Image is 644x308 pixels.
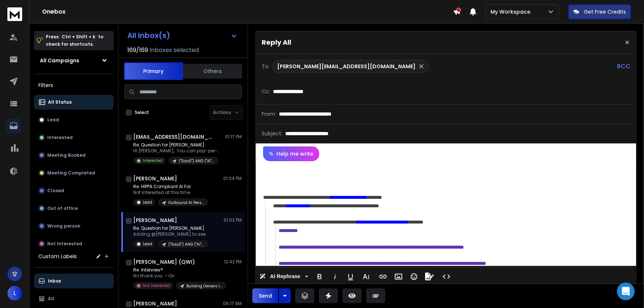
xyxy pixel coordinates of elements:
[7,286,22,301] button: L
[135,110,149,115] label: Select
[7,7,22,21] img: logo
[133,231,208,237] p: Adding @[PERSON_NAME] to see
[34,113,114,127] button: Lead
[34,274,114,288] button: Inbox
[34,148,114,163] button: Meeting Booked
[47,152,86,158] p: Meeting Booked
[252,288,278,303] button: Send
[133,190,208,195] p: Not interested at this time
[47,241,82,247] p: Not Interested
[61,32,96,41] span: Ctrl + Shift + k
[47,205,78,211] p: Out of office
[328,269,342,284] button: Italic (Ctrl+I)
[143,200,152,205] p: Lead
[143,241,152,247] p: Lead
[133,273,222,279] p: No thank you. > On
[48,99,72,105] p: All Status
[168,200,204,205] p: Outbound AI Personalized
[224,217,242,223] p: 01:02 PM
[183,63,242,79] button: Others
[34,166,114,180] button: Meeting Completed
[359,269,373,284] button: More Text
[47,135,73,141] p: Interested
[568,4,631,19] button: Get Free Credits
[258,269,310,284] button: AI Rephrase
[133,300,177,307] h1: [PERSON_NAME]
[34,95,114,110] button: All Status
[133,225,208,231] p: Re: Question for [PERSON_NAME]
[223,176,242,181] p: 01:04 PM
[262,37,291,48] p: Reply All
[143,158,162,163] p: Interested
[34,236,114,251] button: Not Interested
[224,259,242,265] p: 12:42 PM
[392,269,406,284] button: Insert Image (Ctrl+P)
[376,269,390,284] button: Insert Link (Ctrl+K)
[490,8,533,15] p: My Workspace
[124,62,183,80] button: Primary
[34,183,114,198] button: Closed
[423,269,437,284] button: Signature
[121,28,243,43] button: All Inbox(s)
[262,130,282,137] p: Subject:
[168,242,204,247] p: ("SaaS") AND ("AI") | [GEOGRAPHIC_DATA]/CA | 500-5000 | BizDev/Mar | Owner/CXO/VP | 1+ yrs | Post...
[133,267,222,273] p: Re: Interview?
[313,269,327,284] button: Bold (Ctrl+B)
[223,301,242,307] p: 06:17 AM
[34,201,114,216] button: Out of office
[133,184,208,190] p: Re: HIPPA Compliant AI For
[40,57,79,64] h1: All Campaigns
[133,148,222,154] p: HI [PERSON_NAME], You can pay-per-appointment, which
[47,117,59,123] p: Lead
[407,269,421,284] button: Emoticons
[344,269,358,284] button: Underline (Ctrl+U)
[269,273,302,280] span: AI Rephrase
[34,80,114,90] h3: Filters
[47,170,95,176] p: Meeting Completed
[617,283,635,300] div: Open Intercom Messenger
[584,8,626,15] p: Get Free Credits
[48,296,54,302] p: All
[42,7,453,16] h1: Onebox
[262,88,270,95] p: Cc:
[133,175,177,182] h1: [PERSON_NAME]
[133,142,222,148] p: Re: Question for [PERSON_NAME]
[262,63,269,70] p: To:
[127,32,170,39] h1: All Inbox(s)
[48,278,61,284] p: Inbox
[179,158,214,164] p: ("SaaS") AND ("AI") | [GEOGRAPHIC_DATA]/CA | 500-5000 | BizDev/Mar | Owner/CXO/VP | 1+ yrs | Post...
[34,219,114,233] button: Wrong person
[127,46,148,55] span: 169 / 169
[263,146,319,161] button: Help me write
[47,223,80,229] p: Wrong person
[133,217,177,224] h1: [PERSON_NAME]
[133,258,195,266] h1: [PERSON_NAME] (QWI)
[149,46,199,55] h3: Inboxes selected
[34,130,114,145] button: Interested
[277,63,416,70] p: [PERSON_NAME][EMAIL_ADDRESS][DOMAIN_NAME]
[143,283,170,288] p: Not Interested
[440,269,454,284] button: Code View
[46,33,103,48] p: Press to check for shortcuts.
[133,133,214,141] h1: [EMAIL_ADDRESS][DOMAIN_NAME]
[34,291,114,306] button: All
[617,62,630,71] p: BCC
[47,188,64,194] p: Closed
[38,253,77,260] h3: Custom Labels
[34,53,114,68] button: All Campaigns
[262,110,276,118] p: From:
[186,283,222,289] p: Building Owners Indirect
[225,134,242,140] p: 01:17 PM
